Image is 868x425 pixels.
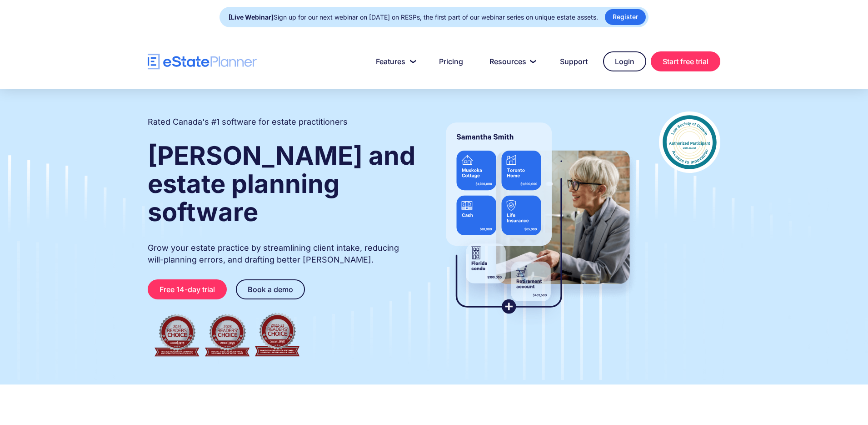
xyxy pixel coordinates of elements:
[229,11,598,24] div: Sign up for our next webinar on [DATE] on RESPs, the first part of our webinar series on unique e...
[549,52,599,71] a: Support
[605,9,646,25] a: Register
[428,52,474,71] a: Pricing
[603,51,646,71] a: Login
[148,279,227,299] a: Free 14-day trial
[148,116,348,128] h2: Rated Canada's #1 software for estate practitioners
[651,51,720,71] a: Start free trial
[148,140,415,228] strong: [PERSON_NAME] and estate planning software
[148,242,417,266] p: Grow your estate practice by streamlining client intake, reducing will-planning errors, and draft...
[435,111,641,325] img: estate planner showing wills to their clients, using eState Planner, a leading estate planning so...
[236,279,305,299] a: Book a demo
[365,52,424,71] a: Features
[479,52,544,71] a: Resources
[148,54,257,70] a: home
[229,13,274,21] strong: [Live Webinar]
